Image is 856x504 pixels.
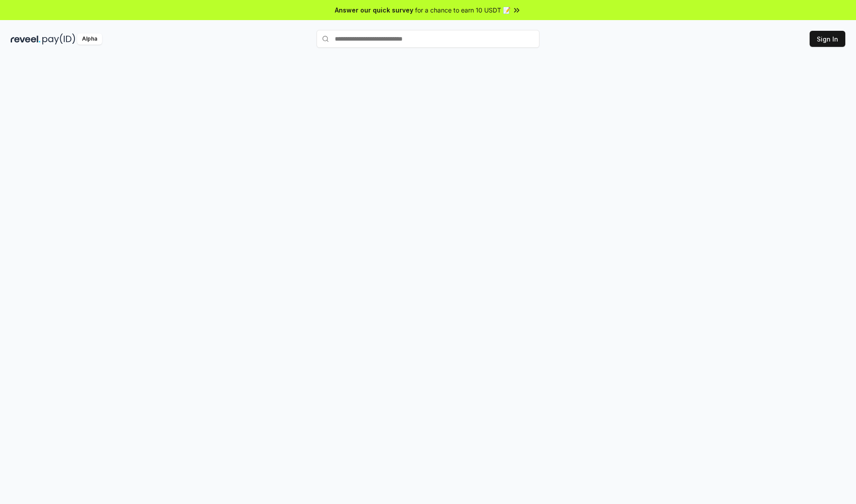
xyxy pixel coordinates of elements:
button: Sign In [810,31,845,47]
img: pay_id [42,33,75,45]
span: Answer our quick survey [335,5,413,15]
img: reveel_dark [11,33,41,45]
span: for a chance to earn 10 USDT 📝 [415,5,510,15]
div: Alpha [77,33,102,45]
